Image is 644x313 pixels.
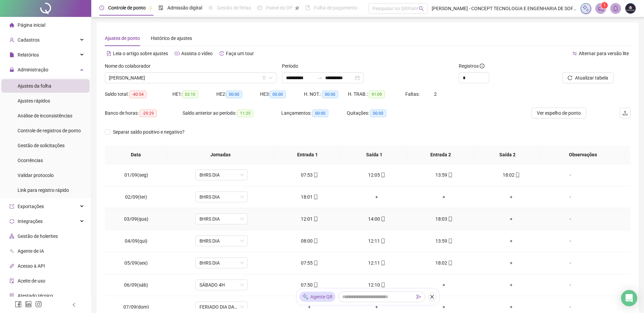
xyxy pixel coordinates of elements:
span: history [219,51,224,56]
div: HE 2: [216,90,260,98]
span: mobile [380,283,385,287]
span: solution [9,293,14,298]
img: sparkle-icon.fc2bf0ac1784a2077858766a79e2daf3.svg [582,5,590,12]
span: Alternar para versão lite [579,51,629,56]
span: sun [208,5,213,10]
span: Faça um tour [226,51,254,56]
span: Cadastros [18,37,40,43]
div: Saldo total: [105,90,172,98]
span: mobile [313,261,318,265]
span: Folha de pagamento [314,5,357,10]
span: file-done [159,5,163,10]
span: Gestão de holerites [18,233,58,239]
span: mobile [313,195,318,199]
span: mobile [313,173,318,177]
span: Assista o vídeo [181,51,213,56]
span: 8HRS DIA [199,214,244,224]
span: Agente de IA [18,248,44,254]
div: Banco de horas: [105,109,183,117]
span: mobile [313,283,318,287]
span: export [9,204,14,209]
span: [PERSON_NAME] - CONCEPT TECNOLOGIA E ENGENHARIA DE SOFTWARE [432,5,576,12]
span: mobile [515,173,520,177]
div: HE 1: [172,90,216,98]
span: 91:09 [369,91,385,98]
span: Ocorrências [18,158,43,163]
span: Exportações [18,204,44,209]
th: Saída 1 [341,146,407,164]
div: Open Intercom Messenger [621,290,637,306]
span: 03/09(qua) [124,216,148,222]
span: 8HRS DIA [199,170,244,180]
span: mobile [313,217,318,221]
div: - [550,259,590,267]
span: swap-right [317,75,323,81]
span: Atestado técnico [18,293,53,298]
div: + [416,193,472,201]
div: 18:01 [281,193,338,201]
span: mobile [447,173,453,177]
div: 08:00 [281,237,338,245]
div: + [281,303,338,311]
span: apartment [9,234,14,239]
span: RAMYLOS SAMPAIO DA SILVA [109,73,272,83]
div: 07:50 [281,281,338,289]
span: filter [262,76,266,80]
span: mobile [380,261,385,265]
div: 12:10 [349,281,405,289]
span: FERIADO DIA DA INDEPENDÊNCIA [199,302,244,312]
label: Nome do colaborador [105,62,155,70]
span: Link para registro rápido [18,187,69,193]
span: Controle de ponto [108,5,146,10]
span: info-circle [480,64,484,68]
div: - [550,303,590,311]
span: instagram [35,301,42,308]
th: Observações [541,146,625,164]
sup: 1 [601,2,608,9]
span: mobile [313,239,318,243]
span: Gestão de solicitações [18,143,65,148]
div: Quitações: [347,109,412,117]
span: close [430,294,434,299]
span: search [419,6,424,11]
div: 18:02 [416,259,472,267]
span: dashboard [257,5,262,10]
span: mobile [380,173,385,177]
span: send [416,294,421,299]
div: 12:01 [281,215,338,223]
span: left [72,303,76,307]
span: Integrações [18,219,43,224]
span: mobile [380,239,385,243]
span: Análise de inconsistências [18,113,72,118]
div: 18:02 [483,171,540,179]
span: down [269,76,273,80]
span: 02:10 [182,91,198,98]
span: Ajustes da folha [18,83,51,89]
span: api [9,264,14,268]
span: mobile [447,217,453,221]
div: 12:05 [349,171,405,179]
div: + [483,215,540,223]
span: 00:00 [270,91,286,98]
span: Ajustes de ponto [105,36,140,41]
div: 13:59 [416,237,472,245]
div: - [550,171,590,179]
span: Admissão digital [167,5,202,10]
span: Controle de registros de ponto [18,128,81,133]
button: Ver espelho de ponto [531,108,586,118]
span: Gestão de férias [217,5,251,10]
div: Agente QR [300,292,335,302]
div: 14:00 [349,215,405,223]
span: pushpin [148,6,152,10]
button: Atualizar tabela [562,72,614,83]
th: Data [105,146,167,164]
span: Registros [459,62,484,70]
span: Atualizar tabela [575,74,608,82]
div: - [550,281,590,289]
span: 00:00 [370,110,386,117]
span: -40:54 [129,91,146,98]
span: 05/09(sex) [124,260,148,266]
div: 13:59 [416,171,472,179]
span: 02/09(ter) [125,194,147,200]
div: Saldo anterior ao período: [183,109,281,117]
